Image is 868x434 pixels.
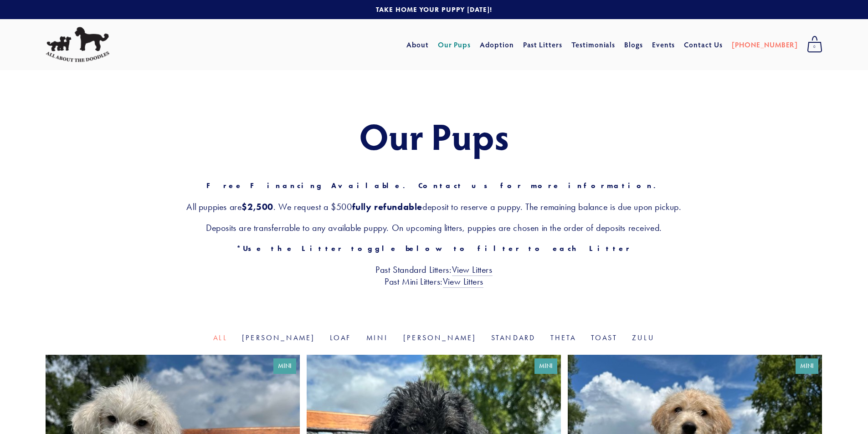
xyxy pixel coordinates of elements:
strong: $2,500 [241,201,273,212]
a: About [406,36,429,53]
a: View Litters [443,276,483,288]
a: [PHONE_NUMBER] [732,36,798,53]
img: All About The Doodles [46,27,109,62]
h3: Deposits are transferrable to any available puppy. On upcoming litters, puppies are chosen in the... [46,222,822,234]
a: Our Pups [438,36,471,53]
a: [PERSON_NAME] [242,333,315,342]
a: Testimonials [571,36,616,53]
a: [PERSON_NAME] [403,333,477,342]
a: All [213,333,227,342]
a: Mini [366,333,389,342]
a: 0 items in cart [802,33,827,56]
strong: *Use the Litter toggle below to filter to each Litter [236,244,632,253]
strong: fully refundable [352,201,423,212]
a: Standard [491,333,536,342]
h3: All puppies are . We request a $500 deposit to reserve a puppy. The remaining balance is due upon... [46,201,822,213]
a: View Litters [452,264,493,276]
strong: Free Financing Available. Contact us for more information. [206,181,662,190]
a: Contact Us [684,36,723,53]
a: Adoption [480,36,514,53]
a: Toast [591,333,617,342]
a: Theta [550,333,576,342]
a: Blogs [624,36,643,53]
span: 0 [807,41,822,53]
a: Past Litters [523,40,563,49]
h1: Our Pups [46,116,822,156]
a: Zulu [632,333,655,342]
a: Events [652,36,675,53]
h3: Past Standard Litters: Past Mini Litters: [46,264,822,287]
a: Loaf [330,333,352,342]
